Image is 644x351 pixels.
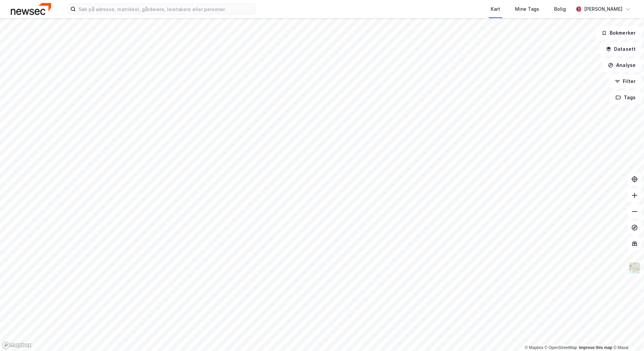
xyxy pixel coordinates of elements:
[515,5,539,13] div: Mine Tags
[600,42,641,56] button: Datasett
[610,91,641,104] button: Tags
[525,345,543,350] a: Mapbox
[76,4,256,14] input: Søk på adresse, matrikkel, gårdeiere, leietakere eller personer
[610,319,644,351] div: Kontrollprogram for chat
[491,5,500,13] div: Kart
[584,5,622,13] div: [PERSON_NAME]
[602,58,641,72] button: Analyse
[2,341,32,349] a: Mapbox homepage
[554,5,566,13] div: Bolig
[579,345,612,350] a: Improve this map
[628,262,641,274] img: Z
[545,345,577,350] a: OpenStreetMap
[596,26,641,40] button: Bokmerker
[609,75,641,88] button: Filter
[610,319,644,351] iframe: Chat Widget
[11,3,51,15] img: newsec-logo.f6e21ccffca1b3a03d2d.png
